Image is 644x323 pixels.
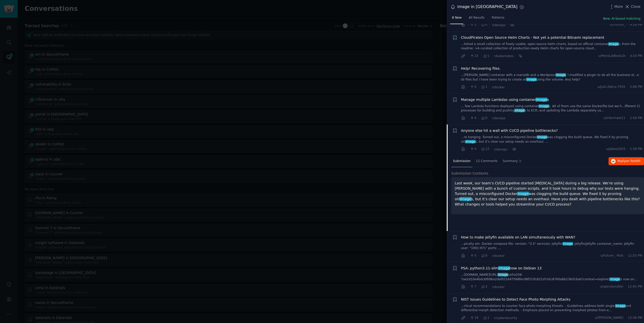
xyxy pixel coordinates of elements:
span: image [562,242,573,246]
span: · [467,315,468,320]
span: · [509,147,510,152]
span: · [489,85,490,90]
a: CloudPirates Open Source Helm Charts - Not yet a potential Bitnami replacement [461,35,604,40]
span: · [478,85,479,90]
span: 12:41 PM [628,285,642,289]
a: ...lished a small collection of freely usable, open-source helm charts, based on official contain... [461,42,642,51]
span: 3:08 PM [630,85,642,89]
span: image [536,98,547,102]
span: r/docker [492,285,505,289]
span: 23 [470,54,478,58]
span: · [480,315,481,320]
a: PSA: python3.11-slimimagenow on Debian 13 [461,266,542,271]
span: on Reddit [626,159,640,163]
span: · [489,22,490,28]
span: 1 [481,85,487,89]
span: PSA: python3.11-slim now on Debian 13 [461,266,542,271]
a: ...[PERSON_NAME] container with a mariadb and a Wordpressimage. I modified a plugin to do all the... [461,73,642,82]
a: All Results [467,14,486,24]
span: Submission [453,159,471,164]
span: All Results [469,16,484,20]
span: 0 [470,85,476,89]
a: ... few Lambda functions deployed using containerimages. All of them use the same Dockerfile but ... [461,104,642,113]
button: More [609,4,623,9]
span: image [615,304,626,308]
span: · [467,284,468,290]
span: r/devops [492,23,505,27]
span: image [610,277,620,281]
a: Manage multiple Lambdas using containerimages [461,97,549,102]
span: · [489,253,490,258]
span: Submission Contents [451,171,488,176]
span: · [627,54,628,58]
span: image [537,135,547,139]
span: image [460,197,472,201]
span: 0 [481,116,487,120]
span: · [467,147,468,152]
span: 19 [470,316,478,320]
span: · [467,22,468,28]
span: 12:55 PM [628,254,642,258]
span: r/devops [492,116,505,120]
span: u/fireflux_ [610,23,625,27]
span: Manage multiple Lambdas using container s [461,97,549,102]
span: 4:28 PM [630,23,642,27]
span: Reply [617,159,640,164]
span: · [491,53,492,59]
span: · [625,316,626,320]
span: · [467,115,468,121]
span: More [614,4,623,9]
span: 2:50 PM [630,116,642,120]
span: 1:39 PM [630,147,642,151]
span: u/[PERSON_NAME] [595,316,623,320]
span: · [478,284,479,290]
span: image [465,140,476,143]
span: · [627,147,628,151]
span: image [498,266,510,270]
span: u/informate11 [603,116,625,120]
button: Replyon Reddit [609,157,644,165]
span: 0 [481,23,487,27]
span: · [627,85,628,89]
div: image in [GEOGRAPHIC_DATA] [457,4,517,10]
span: · [625,254,626,258]
span: · [507,22,508,28]
span: image [608,42,619,46]
a: ...ctical recommendations to counter face photo morphing threats. - Guidelines address both singl... [461,304,642,313]
span: image [526,78,537,81]
span: Patterns [492,16,504,20]
a: Patterns [490,14,506,24]
span: · [467,53,468,59]
span: · [467,253,468,258]
span: 2 [481,285,487,289]
span: r/cybersecurity [494,316,517,320]
a: How to make jellyfin available on LAN simultaneously with WAN? [461,235,575,240]
span: image [517,192,529,196]
p: Last week, our team’s CI/CD pipeline started [MEDICAL_DATA] during a big release. We’re using [PE... [455,181,640,207]
span: u/operatoralter [600,285,623,289]
span: u/MensLibBestLib [598,54,625,58]
a: ...pically am. Docker compose file: version: "3.5" services: jellyfin:image: jellyfin/jellyfin co... [461,242,642,251]
span: r/devops [494,148,507,151]
span: 3 [470,23,476,27]
span: · [491,315,492,320]
a: Anyone else hit a wall with CI/CD pipeline bottlenecks? [461,128,558,133]
span: · [478,253,479,258]
span: 7 [470,285,476,289]
span: 12 [481,147,489,151]
span: u/Just-Zebra-7055 [597,85,625,89]
span: image [498,273,508,276]
span: · [515,53,516,59]
span: image [539,104,549,108]
span: 1 [483,316,489,320]
span: · [480,53,481,59]
span: 0 [470,254,476,258]
span: · [491,147,492,152]
a: 8 New [450,14,463,24]
span: image [556,73,566,77]
span: u/Future-_-Risk [600,254,623,258]
button: Close [625,4,640,9]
